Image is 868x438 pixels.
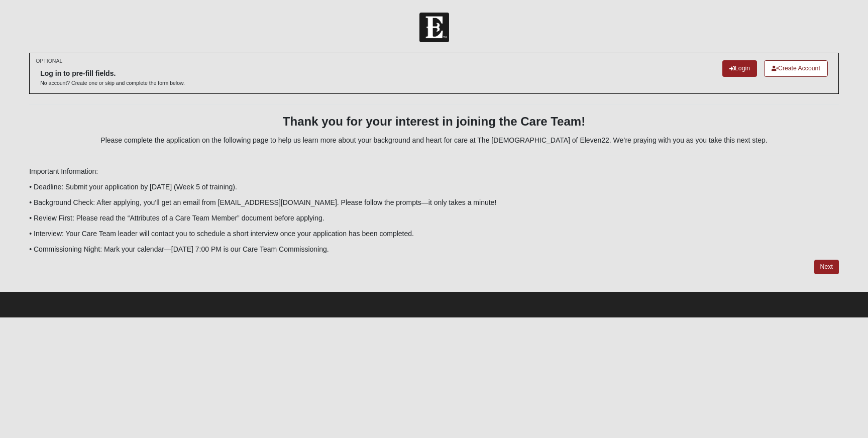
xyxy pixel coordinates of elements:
[29,135,839,146] p: Please complete the application on the following page to help us learn more about your background...
[29,213,839,224] p: • Review First: Please read the “Attributes of a Care Team Member” document before applying.
[36,57,62,65] small: OPTIONAL
[40,69,185,78] h6: Log in to pre-fill fields.
[29,197,839,208] p: • Background Check: After applying, you’ll get an email from [EMAIL_ADDRESS][DOMAIN_NAME]. Please...
[764,60,828,77] a: Create Account
[29,229,839,239] p: • Interview: Your Care Team leader will contact you to schedule a short interview once your appli...
[29,167,98,175] span: Important Information:
[29,182,839,192] p: • Deadline: Submit your application by [DATE] (Week 5 of training).
[419,13,449,42] img: Church of Eleven22 Logo
[29,244,839,255] p: • Commissioning Night: Mark your calendar—[DATE] 7:00 PM is our Care Team Commissioning.
[814,260,839,274] a: Next
[40,79,185,87] p: No account? Create one or skip and complete the form below.
[29,115,839,129] h3: Thank you for your interest in joining the Care Team!
[722,60,757,77] a: Login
